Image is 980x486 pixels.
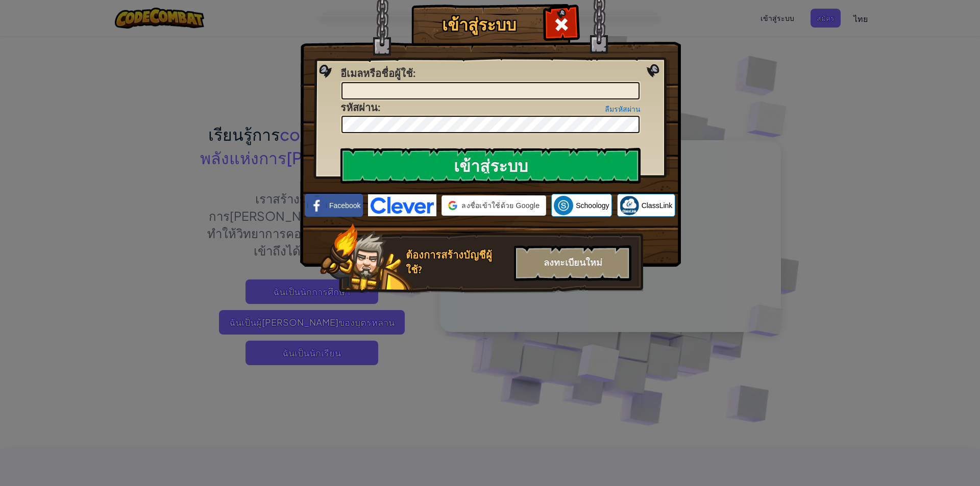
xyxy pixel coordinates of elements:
span: อีเมลหรือชื่อผู้ใช้ [340,66,413,80]
span: ลงชื่อเข้าใช้ด้วย Google [461,200,540,211]
label: : [340,66,415,81]
a: ลืมรหัสผ่าน [605,105,641,113]
div: ลงชื่อเข้าใช้ด้วย Google [442,195,546,216]
div: ลงทะเบียนใหม่ [514,245,631,281]
input: เข้าสู่ระบบ [340,148,641,184]
img: clever-logo-blue.png [368,194,436,216]
div: ต้องการสร้างบัญชีผู้ใช้? [406,248,508,277]
span: รหัสผ่าน [340,100,378,114]
img: facebook_small.png [307,196,327,215]
label: : [340,100,380,115]
span: Facebook [329,200,360,211]
img: schoology.png [554,196,573,215]
img: classlink-logo-small.png [620,196,639,215]
h1: เข้าสู่ระบบ [414,16,544,34]
span: ClassLink [642,200,673,211]
span: Schoology [576,200,609,211]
